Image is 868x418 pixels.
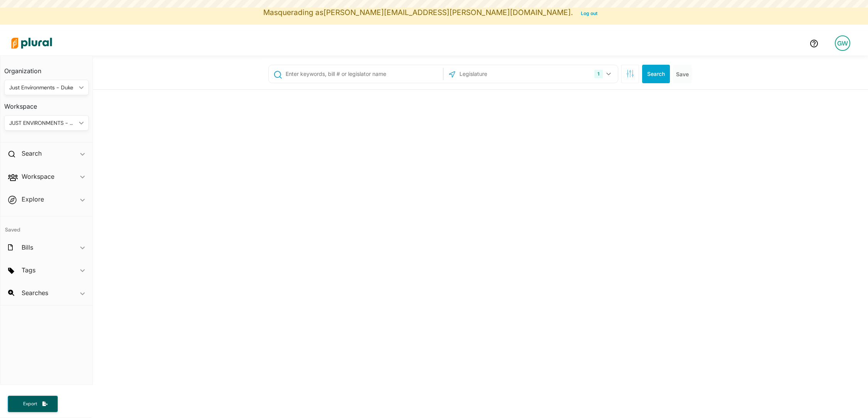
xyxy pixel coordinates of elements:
[22,266,35,274] h2: Tags
[4,60,89,77] h3: Organization
[22,243,33,252] h2: Bills
[673,65,692,83] button: Save
[594,70,602,78] div: 1
[323,8,571,17] span: [PERSON_NAME][EMAIL_ADDRESS][PERSON_NAME][DOMAIN_NAME]
[22,289,48,297] h2: Searches
[8,396,58,412] button: Export
[626,70,634,76] span: Search Filters
[459,67,541,81] input: Legislature
[285,67,441,81] input: Enter keywords, bill # or legislator name
[22,149,42,158] h2: Search
[835,35,850,51] div: GW
[829,32,856,54] a: GW
[642,65,670,83] button: Search
[18,401,42,407] span: Export
[22,172,54,181] h2: Workspace
[0,217,93,235] h4: Saved
[4,95,89,112] h3: Workspace
[573,8,605,19] button: Log out
[591,67,616,81] button: 1
[9,119,76,127] div: JUST ENVIRONMENTS - DUKE
[5,30,59,57] img: Logo for Plural
[9,84,76,92] div: Just Environments - Duke
[22,195,44,203] h2: Explore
